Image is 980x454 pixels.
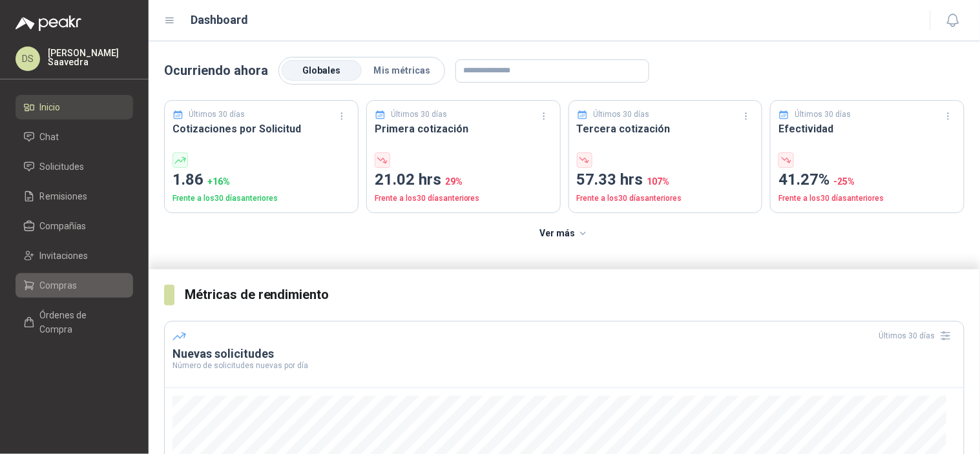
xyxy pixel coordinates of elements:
[40,278,78,293] span: Compras
[172,346,956,362] h3: Nuevas solicitudes
[778,121,956,137] h3: Efectividad
[16,214,133,238] a: Compañías
[16,154,133,179] a: Solicitudes
[373,65,430,76] span: Mis métricas
[207,176,230,187] span: + 16 %
[303,65,341,76] span: Globales
[16,15,81,31] img: Logo peakr
[172,121,350,137] h3: Cotizaciones por Solicitud
[40,189,88,203] span: Remisiones
[375,121,552,137] h3: Primera cotización
[532,221,596,247] button: Ver más
[40,308,121,336] span: Órdenes de Compra
[172,362,956,369] p: Número de solicitudes nuevas por día
[16,95,133,119] a: Inicio
[879,325,956,346] div: Últimos 30 días
[391,108,447,121] p: Últimos 30 días
[172,192,350,205] p: Frente a los 30 días anteriores
[833,176,855,187] span: -25 %
[445,176,463,187] span: 29 %
[40,100,61,114] span: Inicio
[16,243,133,268] a: Invitaciones
[48,48,133,67] p: [PERSON_NAME] Saavedra
[647,176,670,187] span: 107 %
[40,219,87,233] span: Compañías
[577,192,755,205] p: Frente a los 30 días anteriores
[593,108,649,121] p: Últimos 30 días
[172,168,350,192] p: 1.86
[16,125,133,149] a: Chat
[191,11,249,29] h1: Dashboard
[40,160,85,174] span: Solicitudes
[375,192,552,205] p: Frente a los 30 días anteriores
[40,249,89,263] span: Invitaciones
[164,61,268,81] p: Ocurriendo ahora
[16,303,133,342] a: Órdenes de Compra
[16,46,40,71] div: DS
[778,168,956,192] p: 41.27%
[16,273,133,298] a: Compras
[577,121,755,137] h3: Tercera cotización
[189,108,245,121] p: Últimos 30 días
[577,168,755,192] p: 57.33 hrs
[185,285,964,305] h3: Métricas de rendimiento
[795,108,851,121] p: Últimos 30 días
[16,184,133,209] a: Remisiones
[375,168,552,192] p: 21.02 hrs
[778,192,956,205] p: Frente a los 30 días anteriores
[40,130,59,144] span: Chat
